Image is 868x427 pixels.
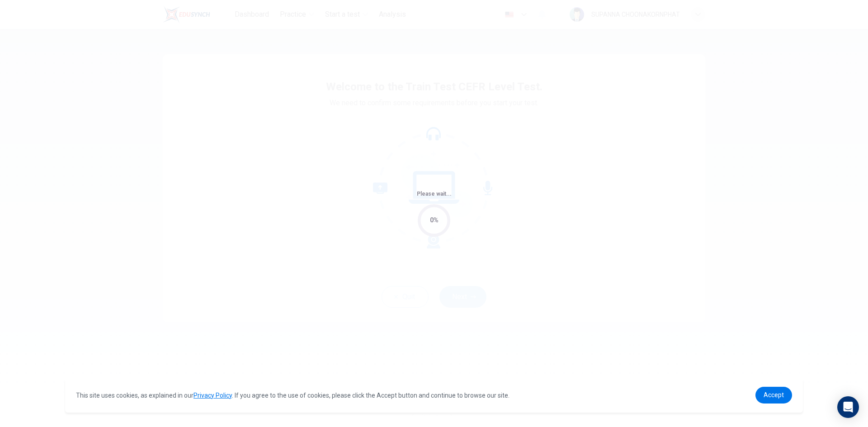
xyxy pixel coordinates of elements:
[755,387,792,404] a: dismiss cookie message
[430,215,439,225] div: 0%
[837,396,859,418] div: Open Intercom Messenger
[65,378,803,413] div: cookieconsent
[764,391,784,399] span: Accept
[76,392,509,399] span: This site uses cookies, as explained in our . If you agree to the use of cookies, please click th...
[417,191,452,197] span: Please wait...
[193,392,232,399] a: Privacy Policy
